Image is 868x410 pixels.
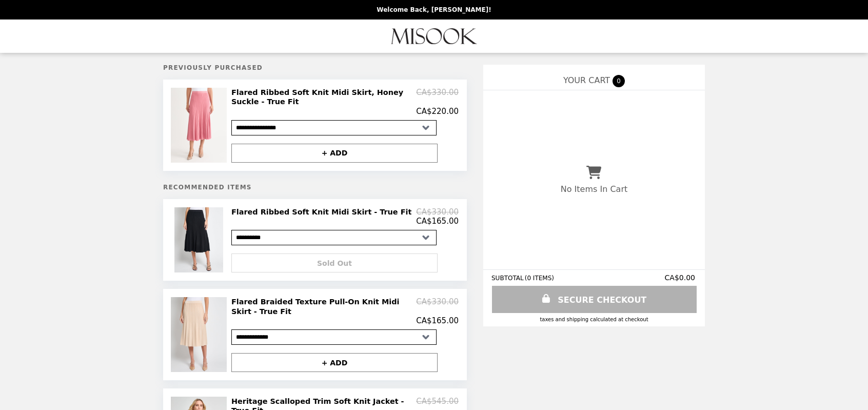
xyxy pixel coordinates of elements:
[171,297,229,372] img: Flared Braided Texture Pull-On Knit Midi Skirt - True Fit
[174,207,226,272] img: Flared Ribbed Soft Knit Midi Skirt - True Fit
[231,144,438,163] button: + ADD
[563,75,610,85] span: YOUR CART
[377,6,491,13] p: Welcome Back, [PERSON_NAME]!
[416,316,459,325] p: CA$165.00
[171,88,229,163] img: Flared Ribbed Soft Knit Midi Skirt, Honey Suckle - True Fit
[665,274,697,282] span: CA$0.00
[416,217,459,226] p: CA$165.00
[613,75,625,87] span: 0
[231,88,416,107] h2: Flared Ribbed Soft Knit Midi Skirt, Honey Suckle - True Fit
[231,207,416,217] h2: Flared Ribbed Soft Knit Midi Skirt - True Fit
[491,275,525,282] span: SUBTOTAL
[416,297,459,316] p: CA$330.00
[391,26,477,47] img: Brand Logo
[491,317,697,322] div: Taxes and Shipping calculated at checkout
[231,297,416,316] h2: Flared Braided Texture Pull-On Knit Midi Skirt - True Fit
[561,184,627,194] p: No Items In Cart
[416,107,459,116] p: CA$220.00
[416,88,459,107] p: CA$330.00
[163,64,467,71] h5: Previously Purchased
[525,275,554,282] span: ( 0 ITEMS )
[231,120,437,135] select: Select a product variant
[231,353,438,372] button: + ADD
[231,329,437,345] select: Select a product variant
[416,207,459,217] p: CA$330.00
[231,230,437,245] select: Select a product variant
[163,184,467,191] h5: Recommended Items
